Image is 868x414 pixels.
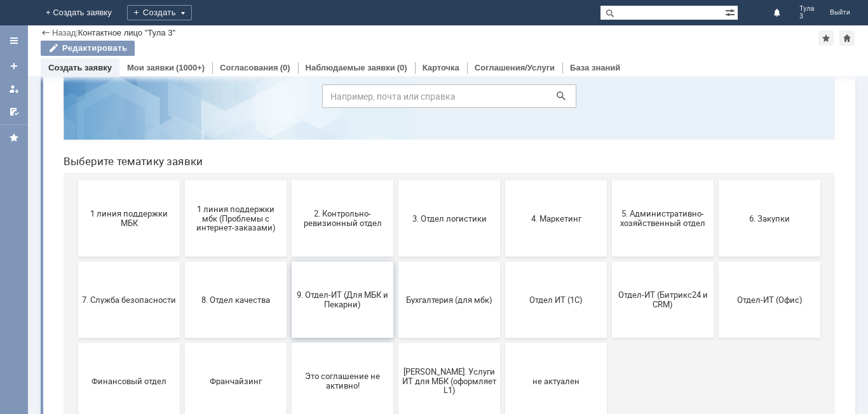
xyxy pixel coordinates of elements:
button: Бухгалтерия (для мбк) [345,234,447,310]
div: Контактное лицо "Тула 3" [78,28,175,37]
span: Финансовый отдел [29,348,123,357]
button: не актуален [452,315,553,391]
span: Бухгалтерия (для мбк) [349,267,443,276]
span: Тула [799,5,815,13]
button: Франчайзинг [132,315,233,391]
span: 1 линия поддержки МБК [29,181,123,200]
button: [PERSON_NAME]. Услуги ИТ для МБК (оформляет L1) [345,315,447,391]
span: Отдел-ИТ (Битрикс24 и CRM) [562,262,656,281]
span: 8. Отдел качества [135,267,229,276]
span: 6. Закупки [669,185,763,195]
div: Сделать домашней страницей [839,30,855,46]
a: Соглашения/Услуги [475,63,555,72]
a: База знаний [570,63,620,72]
button: Отдел-ИТ (Битрикс24 и CRM) [559,234,660,310]
a: Мои заявки [127,63,174,72]
button: 1 линия поддержки мбк (Проблемы с интернет-заказами) [132,152,233,229]
span: 3 [799,13,815,20]
input: Например, почта или справка [269,57,523,80]
span: 3. Отдел логистики [349,185,443,195]
label: Воспользуйтесь поиском [269,31,523,44]
a: Карточка [423,63,459,72]
a: Назад [52,28,76,37]
div: Создать [127,5,192,20]
button: 1 линия поддержки МБК [25,152,126,229]
div: | [76,27,78,37]
button: Отдел-ИТ (Офис) [665,234,767,310]
span: [PERSON_NAME]. Услуги ИТ для МБК (оформляет L1) [349,338,443,367]
button: 3. Отдел логистики [345,152,447,229]
a: Создать заявку [48,63,112,72]
button: Отдел ИТ (1С) [452,234,553,310]
div: Добавить в избранное [818,30,834,46]
span: Франчайзинг [135,348,229,357]
div: (1000+) [176,63,205,72]
span: Это соглашение не активно! [242,344,336,363]
a: Наблюдаемые заявки [306,63,395,72]
a: Согласования [220,63,278,72]
span: 9. Отдел-ИТ (Для МБК и Пекарни) [242,262,336,281]
button: 7. Служба безопасности [25,234,126,310]
span: Отдел-ИТ (Офис) [669,267,763,276]
button: Финансовый отдел [25,315,126,391]
span: 4. Маркетинг [456,185,550,195]
div: (0) [397,63,407,72]
button: Это соглашение не активно! [238,315,340,391]
span: 5. Административно-хозяйственный отдел [562,181,656,200]
button: 4. Маркетинг [452,152,553,229]
span: 1 линия поддержки мбк (Проблемы с интернет-заказами) [135,176,229,204]
button: 2. Контрольно-ревизионный отдел [238,152,340,229]
span: Расширенный поиск [725,6,738,18]
button: 8. Отдел качества [132,234,233,310]
a: Создать заявку [4,56,24,76]
button: 5. Административно-хозяйственный отдел [559,152,660,229]
div: (0) [280,63,290,72]
a: Мои заявки [4,79,24,99]
span: 2. Контрольно-ревизионный отдел [242,181,336,200]
a: Мои согласования [4,102,24,122]
span: 7. Служба безопасности [29,267,123,276]
header: Выберите тематику заявки [10,127,782,140]
button: 6. Закупки [665,152,767,229]
button: 9. Отдел-ИТ (Для МБК и Пекарни) [238,234,340,310]
span: Отдел ИТ (1С) [456,267,550,276]
span: не актуален [456,348,550,357]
